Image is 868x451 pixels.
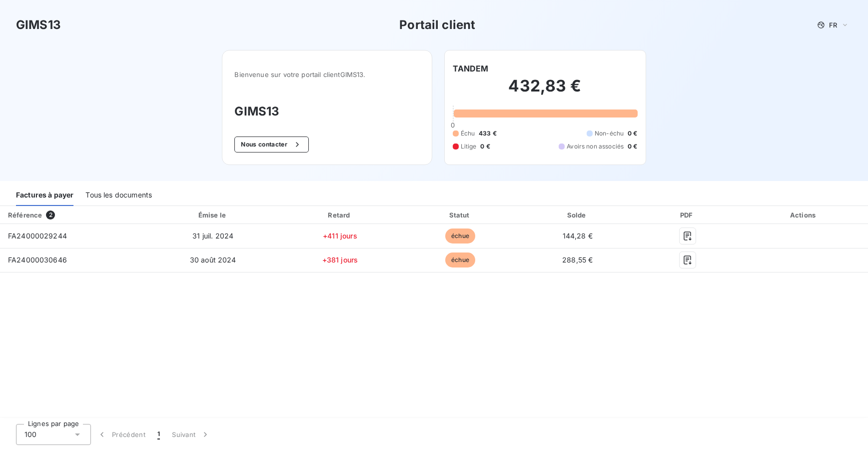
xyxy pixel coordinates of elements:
[403,210,518,220] div: Statut
[91,424,151,445] button: Précédent
[562,255,593,264] span: 288,55 €
[461,142,477,151] span: Litige
[8,231,67,240] span: FA24000029244
[453,76,638,106] h2: 432,83 €
[628,142,637,151] span: 0 €
[190,255,236,264] span: 30 août 2024
[166,424,216,445] button: Suivant
[151,424,166,445] button: 1
[567,142,624,151] span: Avoirs non associés
[192,231,233,240] span: 31 juil. 2024
[16,16,61,34] h3: GIMS13
[16,185,73,206] div: Factures à payer
[595,129,624,138] span: Non-échu
[563,231,593,240] span: 144,28 €
[445,252,475,267] span: échue
[742,210,866,220] div: Actions
[399,16,475,34] h3: Portail client
[461,129,475,138] span: Échu
[453,62,489,74] h6: TANDEM
[46,210,55,219] span: 2
[8,255,67,264] span: FA24000030646
[829,21,837,29] span: FR
[323,231,357,240] span: +411 jours
[480,142,490,151] span: 0 €
[638,210,738,220] div: PDF
[24,429,36,439] span: 100
[234,70,419,78] span: Bienvenue sur votre portail client GIMS13 .
[149,210,277,220] div: Émise le
[451,121,455,129] span: 0
[628,129,637,138] span: 0 €
[445,228,475,243] span: échue
[234,102,419,120] h3: GIMS13
[8,211,42,219] div: Référence
[522,210,634,220] div: Solde
[281,210,399,220] div: Retard
[479,129,497,138] span: 433 €
[157,429,160,439] span: 1
[234,136,308,152] button: Nous contacter
[322,255,358,264] span: +381 jours
[85,185,152,206] div: Tous les documents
